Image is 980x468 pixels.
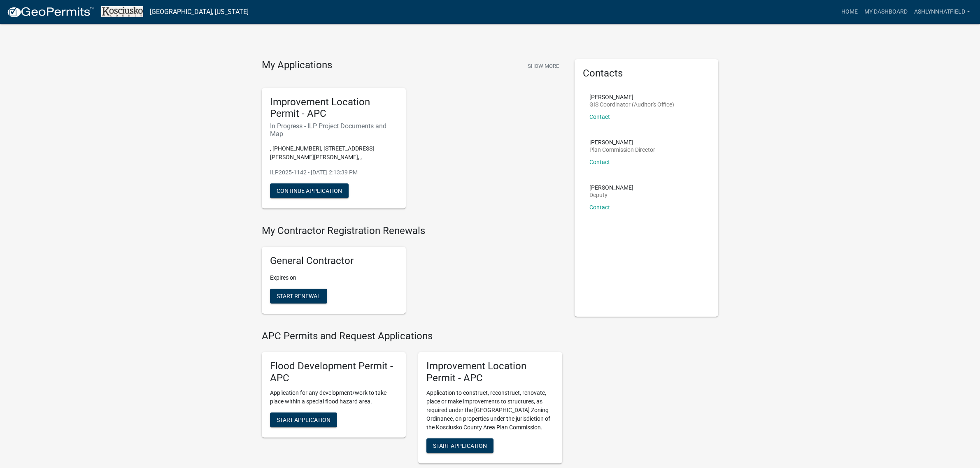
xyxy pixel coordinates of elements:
h4: APC Permits and Request Applications [262,330,562,342]
p: Deputy [589,192,633,198]
button: Continue Application [270,183,349,198]
button: Show More [524,59,562,73]
a: Home [838,4,861,20]
h5: General Contractor [270,255,398,267]
h5: Improvement Location Permit - APC [270,96,398,120]
p: GIS Coordinator (Auditor's Office) [589,102,674,107]
p: [PERSON_NAME] [589,185,633,190]
h4: My Applications [262,59,332,72]
span: Start Application [277,417,331,423]
p: ILP2025-1142 - [DATE] 2:13:39 PM [270,168,398,177]
wm-registration-list-section: My Contractor Registration Renewals [262,225,562,320]
p: Application to construct, reconstruct, renovate, place or make improvements to structures, as req... [426,389,554,432]
button: Start Application [270,412,337,427]
button: Start Application [426,438,493,453]
a: Contact [589,159,610,165]
h4: My Contractor Registration Renewals [262,225,562,237]
a: My Dashboard [861,4,911,20]
h6: In Progress - ILP Project Documents and Map [270,122,398,138]
h5: Contacts [583,67,710,79]
p: [PERSON_NAME] [589,94,674,100]
p: Plan Commission Director [589,147,655,153]
img: Kosciusko County, Indiana [101,6,143,17]
a: ASHLYNNHATFIELD [911,4,973,20]
a: Contact [589,204,610,211]
p: Expires on [270,273,398,282]
a: [GEOGRAPHIC_DATA], [US_STATE] [150,5,249,19]
button: Start Renewal [270,289,327,304]
span: Start Renewal [277,293,321,299]
span: Start Application [433,443,487,449]
a: Contact [589,114,610,120]
p: Application for any development/work to take place within a special flood hazard area. [270,389,398,406]
h5: Improvement Location Permit - APC [426,360,554,384]
p: [PERSON_NAME] [589,139,655,145]
p: , [PHONE_NUMBER], [STREET_ADDRESS][PERSON_NAME][PERSON_NAME], , [270,144,398,162]
h5: Flood Development Permit - APC [270,360,398,384]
